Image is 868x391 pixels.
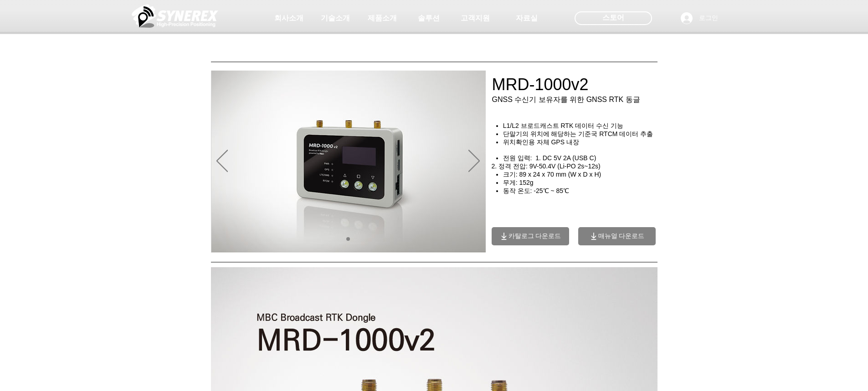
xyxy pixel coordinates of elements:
span: 전원 입력: 1. DC 5V 2A (USB C) [503,154,596,162]
iframe: Wix Chat [699,104,868,391]
span: 제품소개 [368,14,397,23]
span: 크기: 89 x 24 x 70 mm (W x D x H) [503,171,601,178]
span: 2. 정격 전압: 9V-50.4V (Li-PO 2s~12s) [492,162,601,170]
img: 씨너렉스_White_simbol_대지 1.png [132,2,218,30]
a: 매뉴얼 다운로드 [578,227,656,245]
span: 자료실 [516,14,538,23]
a: 회사소개 [266,9,312,27]
span: 기술소개 [321,14,350,23]
a: 고객지원 [452,9,498,27]
span: 고객지원 [461,14,490,23]
nav: 슬라이드 [343,237,354,241]
a: 제품소개 [360,9,405,27]
span: 회사소개 [274,14,303,23]
span: 매뉴얼 다운로드 [598,232,645,240]
a: 01 [346,237,350,241]
span: 솔루션 [418,14,440,23]
button: 다음 [468,150,480,173]
a: 기술소개 [313,9,358,27]
span: 로그인 [696,14,721,23]
a: 카탈로그 다운로드 [492,227,569,245]
button: 로그인 [674,10,724,27]
span: 위치확인용 자체 GPS 내장 [503,138,579,146]
span: 스토어 [602,13,624,23]
span: 동작 온도: -25℃ ~ 85℃ [503,187,569,194]
div: 스토어 [575,11,652,25]
span: 무게: 152g [503,179,534,186]
button: 이전 [216,150,228,173]
span: 카탈로그 다운로드 [508,232,561,240]
img: v2.jpg [211,71,486,253]
a: 솔루션 [406,9,452,27]
a: 자료실 [504,9,550,27]
div: 슬라이드쇼 [211,71,486,253]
